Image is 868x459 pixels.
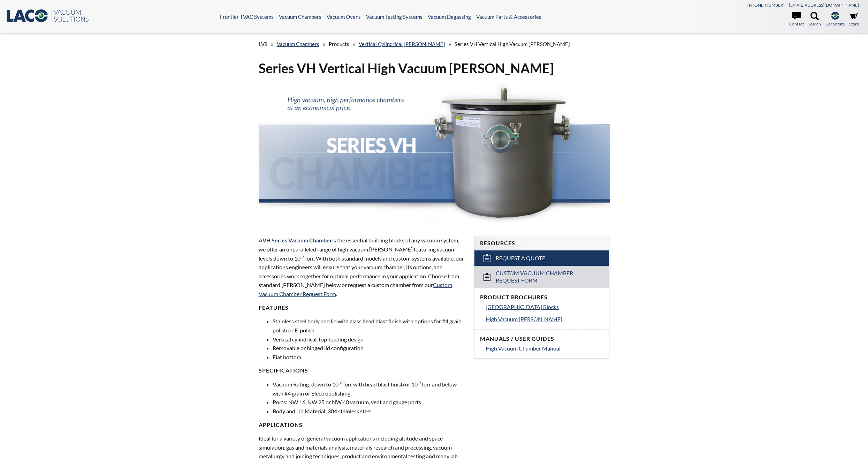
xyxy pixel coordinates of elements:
li: Stainless steel body and lid with glass bead blast finish with options for #4 grain polish or E-p... [273,317,466,334]
a: [EMAIL_ADDRESS][DOMAIN_NAME] [789,2,859,8]
a: Vacuum Ovens [327,14,361,20]
h1: Series VH Vertical High Vacuum [PERSON_NAME] [259,60,610,77]
h4: Resources [480,240,603,247]
a: Contact [789,12,804,27]
li: Vertical cylindrical, top-loading design [273,335,466,344]
a: [GEOGRAPHIC_DATA] Blocks [486,302,603,311]
span: Request a Quote [496,255,545,262]
a: Vacuum Chambers [279,14,321,20]
h4: Product Brochures [480,294,603,301]
li: Removable or hinged lid configuration [273,344,466,353]
strong: VH Series Vacuum Chamber [262,237,332,243]
a: [PHONE_NUMBER] [747,2,785,8]
a: Custom Vacuum Chamber Request Form [259,281,452,297]
span: LVS [259,41,267,47]
a: Search [808,12,821,27]
a: Custom Vacuum Chamber Request Form [474,266,609,288]
img: Series VH Chambers header [259,82,610,223]
h4: APPLICATIONS [259,421,466,429]
a: Vertical Cylindrical [PERSON_NAME] [359,41,445,47]
li: Flat bottom [273,353,466,362]
span: [GEOGRAPHIC_DATA] Blocks [486,303,559,310]
h4: Specifications [259,367,466,374]
span: Corporate [825,21,845,27]
span: Custom Vacuum Chamber Request Form [496,270,590,284]
sup: -7 [300,254,304,259]
sup: -6 [338,380,342,385]
a: Vacuum Degassing [428,14,471,20]
a: Request a Quote [474,250,609,266]
a: Vacuum Testing Systems [366,14,422,20]
a: Vacuum Chambers [277,41,319,47]
div: » » » » [259,34,610,54]
sup: -7 [418,380,421,385]
a: High Vacuum Chamber Manual [486,344,603,353]
span: High Vacuum Chamber Manual [486,345,561,352]
p: A is the essential building blocks of any vacuum system, we offer an unparalleled range of high v... [259,236,466,298]
span: Products [329,41,349,47]
a: Vacuum Parts & Accessories [476,14,541,20]
a: Store [849,12,859,27]
span: Series VH Vertical High Vacuum [PERSON_NAME] [455,41,570,47]
li: Vacuum Rating: down to 10 Torr with bead blast finish or 10 torr and below with #4 grain or Elect... [273,380,466,398]
h4: Manuals / User Guides [480,335,603,343]
h4: Features [259,304,466,311]
li: Ports: NW 16, NW 25 or NW 40 vacuum, vent and gauge ports [273,398,466,407]
a: Frontier TVAC Systems [220,14,274,20]
a: High Vacuum [PERSON_NAME] [486,315,603,324]
li: Body and Lid Material: 304 stainless steel [273,407,466,416]
span: High Vacuum [PERSON_NAME] [486,316,562,322]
